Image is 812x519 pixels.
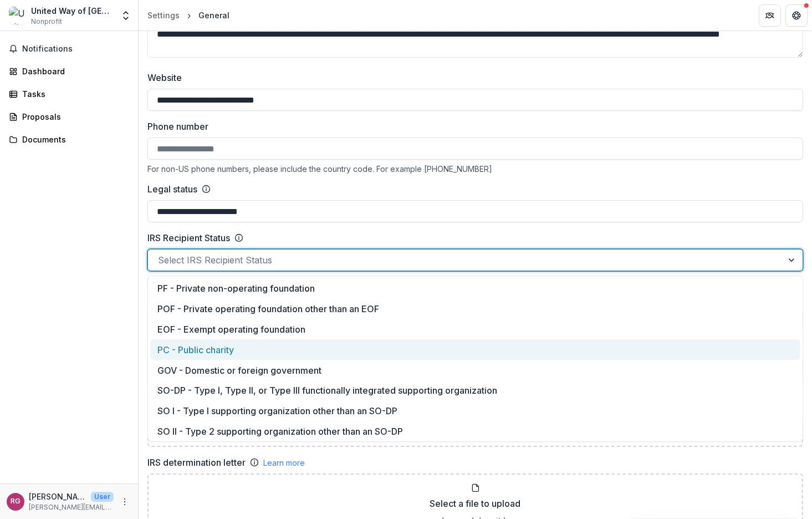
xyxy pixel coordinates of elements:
div: PC - Public charity [150,339,800,360]
div: Tasks [22,88,125,100]
div: SO I - Type I supporting organization other than an SO-DP [150,401,800,421]
p: User [91,492,114,502]
nav: breadcrumb [143,7,234,23]
label: Phone number [147,120,796,133]
a: Documents [4,130,134,149]
span: Nonprofit [31,17,62,27]
div: Documents [22,134,125,145]
div: Dashboard [22,65,125,77]
div: SO-DP - Type I, Type II, or Type III functionally integrated supporting organization [150,380,800,401]
p: Select a file to upload [430,497,521,510]
a: Learn more [263,457,305,469]
p: [PERSON_NAME][EMAIL_ADDRESS][PERSON_NAME][DOMAIN_NAME] [29,502,114,512]
button: Partners [759,4,781,27]
div: SO II - Type 2 supporting organization other than an SO-DP [150,421,800,441]
img: United Way of Greater St. Louis [9,7,27,24]
div: United Way of [GEOGRAPHIC_DATA][PERSON_NAME] [31,5,114,17]
button: More [118,495,131,508]
div: Regina Greer [11,498,21,505]
a: Proposals [4,108,134,126]
button: Notifications [4,40,134,58]
div: POF - Private operating foundation other than an EOF [150,299,800,319]
div: Settings [147,9,180,21]
a: Dashboard [4,62,134,80]
button: Open entity switcher [118,4,134,27]
a: Tasks [4,85,134,103]
label: Website [147,71,796,84]
div: EOF - Exempt operating foundation [150,319,800,340]
span: Notifications [22,44,129,54]
div: Proposals [22,111,125,123]
label: IRS Recipient Status [147,231,230,245]
label: IRS determination letter [147,456,246,469]
button: Get Help [785,4,808,27]
a: Settings [143,7,184,23]
p: [PERSON_NAME] [29,491,86,502]
div: GOV - Domestic or foreign government [150,360,800,380]
div: General [198,9,229,21]
div: PF - Private non-operating foundation [150,278,800,299]
label: Legal status [147,182,197,196]
div: For non-US phone numbers, please include the country code. For example [PHONE_NUMBER] [147,164,803,174]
